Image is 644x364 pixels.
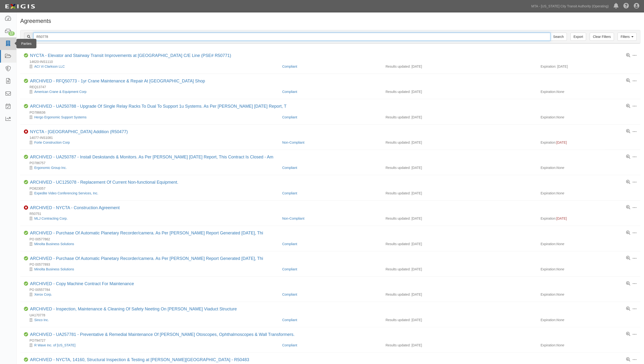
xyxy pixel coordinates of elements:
[626,231,630,235] a: View results summary
[550,33,567,41] input: Search
[30,129,128,134] a: NYCTA - [GEOGRAPHIC_DATA] Addition (R50477)
[30,281,134,286] a: ARCHIVED - Copy Machine Contract For Maintenance
[34,115,86,119] a: Hergo Ergonomic Support Systems
[386,115,534,120] div: Results updated: [DATE]
[30,307,237,311] a: ARCHIVED - Inspection, Maintenance & Cleaning Of Safety Neeting On [PERSON_NAME] Viaduct Structure
[529,1,611,11] a: MTA - [US_STATE] City Transit Authority (Operating)
[618,33,637,41] a: Filters
[626,79,630,83] a: View results summary
[24,313,640,318] div: UA170778
[282,141,304,144] a: Non-Compliant
[30,180,178,185] a: ARCHIVED - UC125078 - Replacement Of Current Non-functional Equipment.
[34,217,68,220] a: MLJ Contracting Corp.
[282,191,297,195] a: Compliant
[282,115,297,119] a: Compliant
[24,104,28,108] i: Compliant
[24,85,640,89] div: REQ13747
[386,64,534,69] div: Results updated: [DATE]
[626,180,630,184] a: View results summary
[24,89,279,94] div: American Crane & Equipment Corp
[626,358,630,362] a: View results summary
[24,110,640,115] div: PO786636
[282,343,297,347] a: Compliant
[24,135,640,140] div: 14077-INS1081
[282,217,304,220] a: Non-Compliant
[386,318,534,322] div: Results updated: [DATE]
[556,293,564,296] em: None
[24,282,28,286] i: Compliant
[282,166,297,170] a: Compliant
[386,140,534,145] div: Results updated: [DATE]
[30,205,120,210] a: ARCHIVED - NYCTA - Construction Agreement
[541,318,637,322] div: Expiration:
[24,292,279,297] div: Xerox Corp.
[24,231,28,235] i: Compliant
[24,211,640,216] div: R50751
[30,79,205,84] div: RFQ50773 - 1yr Crane Maintenance & Repair At Pikin Yard Shop
[33,33,550,41] input: Search
[30,104,287,109] div: UA250788 - Upgrade Of Single Relay Racks To Dual To Support 1u Systems. As Per Mark Merrick's 9/2...
[386,89,534,94] div: Results updated: [DATE]
[30,104,287,109] a: ARCHIVED - UA250788 - Upgrade Of Single Relay Racks To Dual To Support 1u Systems. As Per [PERSON...
[24,307,28,311] i: Compliant
[24,256,28,261] i: Compliant
[24,318,279,322] div: Sinco Inc.
[556,141,567,144] span: [DATE]
[282,318,297,322] a: Compliant
[8,31,15,36] div: 17
[24,262,640,267] div: PO 00577893
[30,332,295,337] div: UA257781 - Preventative & Remedial Maintenance Of Welch Allyn Otoscopes, Ophthalmoscopes & Wall T...
[34,166,67,170] a: Ergonomic Group Inc.
[24,332,28,337] i: Compliant
[386,165,534,170] div: Results updated: [DATE]
[282,267,297,271] a: Compliant
[626,256,630,260] a: View results summary
[16,39,36,48] div: Parties
[30,256,263,261] div: Purchase Of Automatic Planetary Recorder/camera. As Per Mark Merrick's Report Generated 9/25/07, Thi
[541,343,637,348] div: Expiration:
[24,237,640,242] div: PO 00577862
[30,357,249,363] div: NYCTA, 14160, Structural Inspection & Testing at Beverly Road Bridge - R50483
[556,166,564,170] em: None
[24,358,28,362] i: Compliant
[30,307,237,312] div: Inspection, Maintenance & Cleaning Of Safety Neeting On Culver Viaduct Structure
[30,332,295,337] a: ARCHIVED - UA257781 - Preventative & Remedial Maintenance Of [PERSON_NAME] Otoscopes, Ophthalmosc...
[541,165,637,170] div: Expiration:
[556,217,567,220] span: [DATE]
[556,90,564,94] em: None
[282,293,297,296] a: Compliant
[30,231,263,236] div: Purchase Of Automatic Planetary Recorder/camera. As Per Mark Merrick's Report Generated 9/25/07, Thi
[34,65,65,68] a: ACI Vi Clarkson LLC
[24,140,279,145] div: Forte Construction Corp
[556,267,564,271] em: None
[626,129,630,134] a: View results summary
[30,129,128,135] div: NYCTA - 59th Street Columbus Circle Elevator Addition (R50477)
[34,318,49,322] a: Sinco Inc.
[541,216,637,221] div: Expiration:
[24,343,279,348] div: R Wave Inc. of Florida
[626,282,630,286] a: View results summary
[24,191,279,196] div: Expedite Video Conferencing Services, Inc.
[24,242,279,246] div: Minolta Business Solutions
[541,267,637,272] div: Expiration:
[20,18,640,24] h1: Agreements
[541,292,637,297] div: Expiration:
[556,115,564,119] em: None
[24,115,279,120] div: Hergo Ergonomic Support Systems
[24,216,279,221] div: MLJ Contracting Corp.
[386,343,534,348] div: Results updated: [DATE]
[34,343,75,347] a: R Wave Inc. of [US_STATE]
[541,64,637,69] div: Expiration: [DATE]
[282,242,297,246] a: Compliant
[386,292,534,297] div: Results updated: [DATE]
[386,242,534,246] div: Results updated: [DATE]
[541,115,637,120] div: Expiration:
[34,90,86,94] a: American Crane & Equipment Corp
[4,2,36,11] img: Logo
[34,267,74,271] a: Minolta Business Solutions
[24,338,640,343] div: PO794727
[556,343,564,347] em: None
[282,65,297,68] a: Compliant
[30,357,249,362] a: ARCHIVED - NYCTA, 14160, Structural Inspection & Testing at [PERSON_NAME][GEOGRAPHIC_DATA] - R50483
[30,281,134,287] div: Copy Machine Contract For Maintenance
